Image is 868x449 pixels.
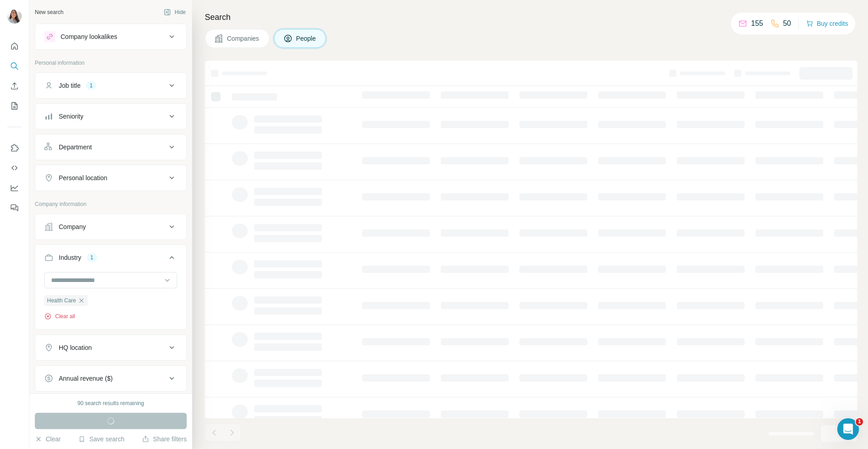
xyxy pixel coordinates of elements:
[837,418,859,440] iframe: Intercom live chat
[35,200,187,208] p: Company information
[7,180,22,196] button: Dashboard
[59,222,86,231] div: Company
[35,167,186,189] button: Personal location
[35,216,186,238] button: Company
[7,38,22,54] button: Quick start
[78,435,124,444] button: Save search
[856,418,863,425] span: 1
[7,140,22,156] button: Use Surfe on LinkedIn
[296,34,317,43] span: People
[7,160,22,176] button: Use Surfe API
[59,343,92,352] div: HQ location
[205,11,857,24] h4: Search
[7,78,22,94] button: Enrich CSV
[35,337,186,358] button: HQ location
[77,399,144,407] div: 90 search results remaining
[59,81,80,90] div: Job title
[157,5,192,19] button: Hide
[35,59,187,67] p: Personal information
[59,112,83,121] div: Seniority
[87,253,97,262] div: 1
[35,75,186,96] button: Job title1
[7,9,22,24] img: Avatar
[59,173,107,182] div: Personal location
[783,18,791,29] p: 50
[44,312,75,320] button: Clear all
[35,247,186,272] button: Industry1
[59,374,113,383] div: Annual revenue ($)
[7,58,22,74] button: Search
[61,32,117,41] div: Company lookalikes
[59,253,81,262] div: Industry
[86,81,96,90] div: 1
[35,368,186,389] button: Annual revenue ($)
[35,8,63,16] div: New search
[47,296,76,305] span: Health Care
[7,200,22,216] button: Feedback
[227,34,260,43] span: Companies
[35,26,186,48] button: Company lookalikes
[806,17,848,30] button: Buy credits
[7,98,22,114] button: My lists
[35,435,61,444] button: Clear
[35,136,186,158] button: Department
[751,18,763,29] p: 155
[142,435,187,444] button: Share filters
[59,143,92,152] div: Department
[35,105,186,127] button: Seniority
